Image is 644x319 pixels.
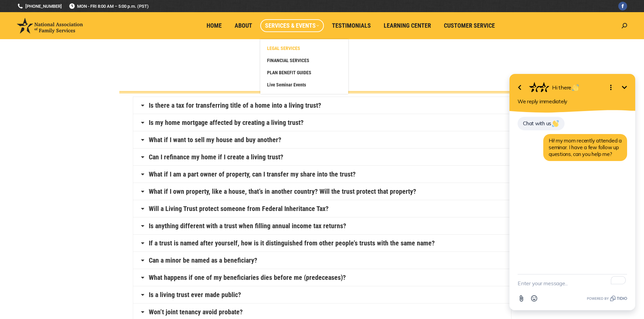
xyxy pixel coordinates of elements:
[149,205,329,212] a: Will a Living Trust protect someone from Federal Inheritance Tax?
[444,22,495,29] span: Customer Service
[267,57,309,63] span: FINANCIAL SERVICES
[149,119,304,126] a: Is my home mortgage affected by creating a living trust?
[267,70,311,76] span: PLAN BENEFIT GUIDES
[230,19,257,32] a: About
[149,102,321,109] a: Is there a tax for transferring title of a home into a living trust?
[202,19,226,32] a: Home
[149,154,283,160] a: Can I refinance my home if I create a living trust?
[149,240,435,246] a: If a trust is named after yourself, how is it distinguished from other people’s trusts with the s...
[264,54,345,67] a: FINANCIAL SERVICES
[149,291,241,298] a: Is a living trust ever made public?
[267,45,300,51] span: LEGAL SERVICES
[332,22,371,29] span: Testimonials
[235,22,252,29] span: About
[384,22,431,29] span: Learning Center
[264,79,345,91] a: Live Seminar Events
[264,42,345,54] a: LEGAL SERVICES
[149,136,281,143] a: What if I want to sell my house and buy another?
[17,18,83,33] img: National Association of Family Services
[149,188,416,195] a: What if I own property, like a house, that’s in another country? Will the trust protect that prop...
[69,3,149,9] span: MON - FRI 8:00 AM – 5:00 p.m. (PST)
[439,19,500,32] a: Customer Service
[501,51,644,319] iframe: To enrich screen reader interactions, please activate Accessibility in Grammarly extension settings
[327,19,376,32] a: Testimonials
[264,67,345,79] a: PLAN BENEFIT GUIDES
[149,257,257,264] a: Can a minor be named as a beneficiary?
[149,171,356,178] a: What if I am a part owner of property, can I transfer my share into the trust?
[17,3,62,9] a: [PHONE_NUMBER]
[149,222,346,229] a: Is anything different with a trust when filling annual income tax returns?
[149,309,243,315] a: Won’t joint tenancy avoid probate?
[265,22,319,29] span: Services & Events
[618,2,627,10] a: Facebook page opens in new window
[207,22,222,29] span: Home
[149,274,346,281] a: What happens if one of my beneficiaries dies before me (predeceases)?
[267,82,306,88] span: Live Seminar Events
[379,19,436,32] a: Learning Center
